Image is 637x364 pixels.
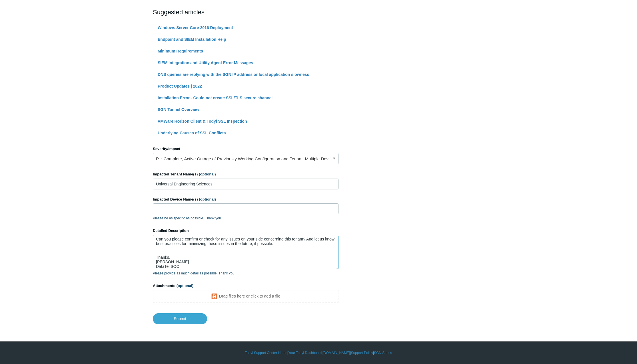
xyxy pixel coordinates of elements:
a: [DOMAIN_NAME] [322,350,350,355]
a: Your Todyl Dashboard [288,350,322,355]
label: Impacted Tenant Name(s) [153,171,338,177]
a: Minimum Requirements [158,49,203,53]
div: | | | | [153,350,484,355]
a: SGN Status [374,350,392,355]
span: (optional) [199,172,216,176]
span: (optional) [199,197,216,201]
p: Please be as specific as possible. Thank you. [153,216,338,221]
a: Underlying Causes of SSL Conflicts [158,131,226,135]
label: Attachments [153,283,338,289]
a: Windows Server Core 2016 Deployment [158,25,233,30]
input: Submit [153,313,207,324]
a: P1: Complete, Active Outage of Previously Working Configuration and Tenant, Multiple Devices [153,153,338,164]
a: DNS queries are replying with the SGN IP address or local application slowness [158,72,309,77]
a: VMWare Horizon Client & Todyl SSL Inspection [158,119,247,124]
label: Severity/Impact [153,146,338,152]
a: Support Policy [351,350,373,355]
label: Detailed Description [153,228,338,234]
p: Please provide as much detail as possible. Thank you. [153,271,338,276]
h2: Suggested articles [153,7,338,17]
a: Todyl Support Center Home [245,350,287,355]
span: (optional) [177,284,193,288]
label: Impacted Device Name(s) [153,197,338,202]
a: Installation Error - Could not create SSL/TLS secure channel [158,96,273,100]
a: SGN Tunnel Overview [158,107,199,112]
a: SIEM Integration and Utility Agent Error Messages [158,60,253,65]
a: Product Updates | 2022 [158,84,202,88]
a: Endpoint and SIEM Installation Help [158,37,226,42]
